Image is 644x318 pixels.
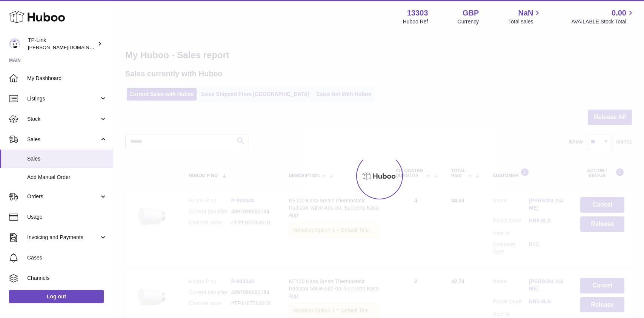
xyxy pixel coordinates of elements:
img: susie.li@tp-link.com [9,38,20,49]
div: Currency [458,18,479,25]
span: Invoicing and Payments [27,234,99,241]
span: Orders [27,193,99,200]
span: [PERSON_NAME][DOMAIN_NAME][EMAIL_ADDRESS][DOMAIN_NAME] [28,44,191,50]
span: 0.00 [612,8,626,18]
a: 0.00 AVAILABLE Stock Total [571,8,635,25]
div: TP-Link [28,37,96,51]
span: NaN [518,8,533,18]
span: AVAILABLE Stock Total [571,18,635,25]
div: Huboo Ref [403,18,428,25]
span: Sales [27,155,107,162]
strong: 13303 [407,8,428,18]
span: Sales [27,136,99,143]
a: Log out [9,290,104,303]
a: NaN Total sales [508,8,542,25]
span: Stock [27,116,99,123]
span: Add Manual Order [27,174,107,181]
span: Total sales [508,18,542,25]
span: Channels [27,275,107,282]
span: Cases [27,254,107,261]
strong: GBP [463,8,479,18]
span: My Dashboard [27,75,107,82]
span: Usage [27,213,107,221]
span: Listings [27,95,99,102]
